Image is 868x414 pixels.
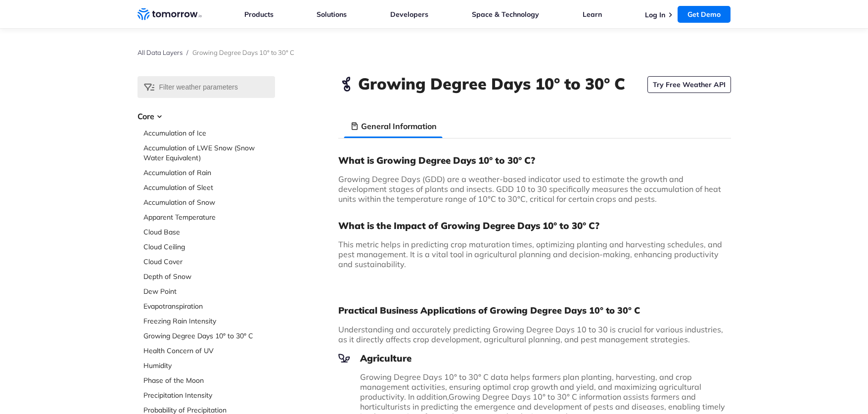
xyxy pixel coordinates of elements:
h3: What is Growing Degree Days 10° to 30° C? [338,154,731,166]
input: Filter weather parameters [137,76,275,98]
a: Accumulation of Sleet [143,183,275,192]
a: Space & Technology [472,10,539,19]
a: Evapotranspiration [143,301,275,311]
span: / [186,48,188,56]
a: All Data Layers [137,48,183,56]
a: Developers [390,10,428,19]
h3: General Information [361,120,437,132]
a: Cloud Ceiling [143,242,275,252]
a: Products [244,10,274,19]
a: Precipitation Intensity [143,390,275,400]
a: Accumulation of Snow [143,197,275,207]
a: Cloud Base [143,227,275,237]
a: Try Free Weather API [647,76,731,93]
span: Growing Degree Days (GDD) are a weather-based indicator used to estimate the growth and developme... [338,174,721,204]
h3: What is the Impact of Growing Degree Days 10° to 30° C? [338,220,731,231]
h1: Growing Degree Days 10° to 30° C [358,73,625,94]
span: Understanding and accurately predicting Growing Degree Days 10 to 30 is crucial for various indus... [338,324,723,344]
a: Accumulation of Ice [143,128,275,138]
a: Health Concern of UV [143,346,275,356]
h2: Practical Business Applications of Growing Degree Days 10° to 30° C [338,305,731,317]
a: Dew Point [143,286,275,296]
a: Phase of the Moon [143,375,275,385]
a: Log In [645,10,665,19]
li: General Information [344,114,443,138]
a: Cloud Cover [143,257,275,267]
a: Solutions [317,10,347,19]
a: Accumulation of Rain [143,168,275,178]
h3: Agriculture [338,352,731,364]
h3: Core [137,110,275,122]
span: Growing Degree Days 10° to 30° C data helps farmers plan planting, harvesting, and crop managemen... [360,372,701,402]
a: Accumulation of LWE Snow (Snow Water Equivalent) [143,143,275,163]
a: Growing Degree Days 10° to 30° C [143,331,275,341]
a: Get Demo [678,6,731,23]
a: Home link [137,7,202,22]
a: Humidity [143,361,275,370]
span: This metric helps in predicting crop maturation times, optimizing planting and harvesting schedul... [338,239,722,269]
a: Depth of Snow [143,272,275,281]
a: Freezing Rain Intensity [143,316,275,326]
a: Apparent Temperature [143,212,275,222]
a: Learn [583,10,602,19]
span: Growing Degree Days 10° to 30° C [192,48,294,56]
